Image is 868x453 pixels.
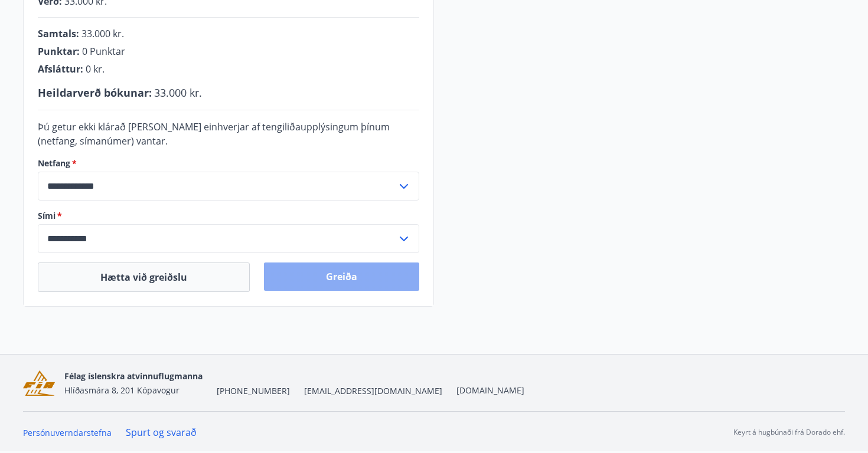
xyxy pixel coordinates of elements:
span: [EMAIL_ADDRESS][DOMAIN_NAME] [304,385,442,397]
span: Samtals : [38,27,79,40]
label: Netfang [38,157,419,169]
button: Hætta við greiðslu [38,262,250,292]
span: 33.000 kr. [81,27,124,40]
span: Heildarverð bókunar : [38,86,152,100]
span: 0 kr. [86,63,105,75]
span: Punktar : [38,45,80,58]
img: FGYwLRsDkrbKU9IF3wjeuKl1ApL8nCcSRU6gK6qq.png [23,370,55,396]
span: Félag íslenskra atvinnuflugmanna [64,370,203,382]
a: Spurt og svarað [126,426,197,439]
span: 33.000 kr. [154,86,202,100]
span: Hlíðasmára 8, 201 Kópavogur [64,385,180,396]
a: [DOMAIN_NAME] [456,385,524,396]
span: Afsláttur : [38,63,83,75]
p: Keyrt á hugbúnaði frá Dorado ehf. [733,427,845,438]
span: [PHONE_NUMBER] [217,385,290,397]
button: Greiða [264,262,419,291]
span: Þú getur ekki klárað [PERSON_NAME] einhverjar af tengiliðaupplýsingum þínum (netfang, símanúmer) ... [38,120,390,147]
span: 0 Punktar [82,45,125,58]
a: Persónuverndarstefna [23,427,112,438]
label: Sími [38,210,419,222]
